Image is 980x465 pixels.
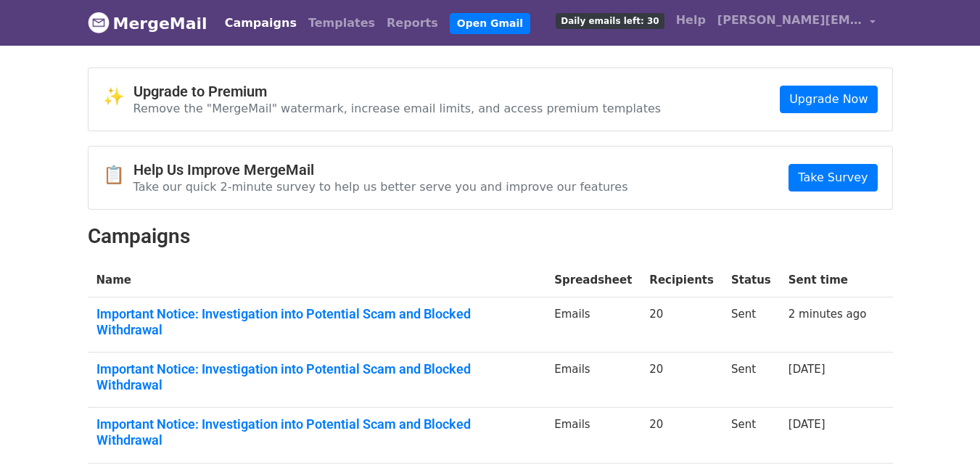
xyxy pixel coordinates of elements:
[96,361,538,392] a: Important Notice: Investigation into Potential Scam and Blocked Withdrawal
[545,353,641,408] td: Emails
[450,13,530,34] a: Open Gmail
[103,165,133,186] span: 📋
[717,12,862,29] span: [PERSON_NAME][EMAIL_ADDRESS][PERSON_NAME][DOMAIN_NAME]
[712,6,881,40] a: [PERSON_NAME][EMAIL_ADDRESS][PERSON_NAME][DOMAIN_NAME]
[641,297,722,353] td: 20
[722,297,780,353] td: Sent
[722,408,780,463] td: Sent
[545,408,641,463] td: Emails
[88,8,207,38] a: MergeMail
[133,83,662,100] h4: Upgrade to Premium
[133,101,662,116] p: Remove the "MergeMail" watermark, increase email limits, and access premium templates
[788,308,867,321] a: 2 minutes ago
[641,408,722,463] td: 20
[788,418,825,431] a: [DATE]
[88,224,893,249] h2: Campaigns
[780,263,876,297] th: Sent time
[133,179,628,194] p: Take our quick 2-minute survey to help us better serve you and improve our features
[641,263,722,297] th: Recipients
[556,13,664,29] span: Daily emails left: 30
[670,6,712,35] a: Help
[103,86,133,107] span: ✨
[545,297,641,353] td: Emails
[96,416,538,448] a: Important Notice: Investigation into Potential Scam and Blocked Withdrawal
[780,86,877,113] a: Upgrade Now
[96,306,538,337] a: Important Notice: Investigation into Potential Scam and Blocked Withdrawal
[788,164,877,192] a: Take Survey
[88,12,110,33] img: MergeMail logo
[219,9,302,38] a: Campaigns
[722,353,780,408] td: Sent
[550,6,670,35] a: Daily emails left: 30
[133,161,628,178] h4: Help Us Improve MergeMail
[302,9,381,38] a: Templates
[641,353,722,408] td: 20
[381,9,444,38] a: Reports
[788,363,825,376] a: [DATE]
[722,263,780,297] th: Status
[545,263,641,297] th: Spreadsheet
[88,263,546,297] th: Name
